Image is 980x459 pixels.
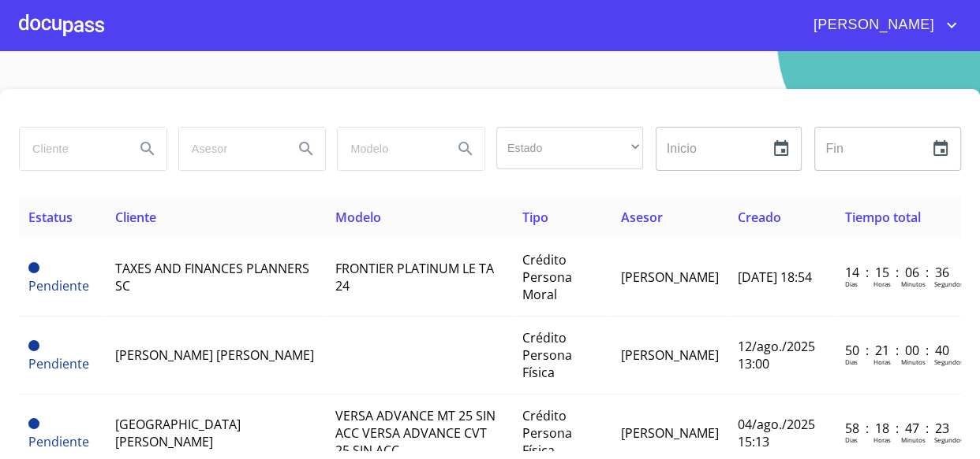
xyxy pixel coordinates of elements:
span: [PERSON_NAME] [621,424,719,442]
span: Asesor [621,209,663,226]
span: [DATE] 18:54 [738,268,812,286]
p: 58 : 18 : 47 : 23 [845,420,952,437]
span: Crédito Persona Física [522,407,572,459]
span: Creado [738,209,781,226]
span: Pendiente [28,262,39,273]
span: 04/ago./2025 15:13 [738,416,815,450]
input: search [20,128,122,170]
p: Minutos [901,435,926,444]
button: Search [129,130,166,168]
p: Horas [873,435,891,444]
span: Pendiente [28,277,89,294]
p: Segundos [934,279,963,288]
span: Pendiente [28,433,89,450]
span: Estatus [28,209,73,226]
p: 50 : 21 : 00 : 40 [845,342,952,359]
span: Cliente [115,209,156,226]
span: Pendiente [28,340,39,351]
button: account of current user [802,13,961,38]
span: VERSA ADVANCE MT 25 SIN ACC VERSA ADVANCE CVT 25 SIN ACC [335,407,496,459]
span: [PERSON_NAME] [PERSON_NAME] [115,346,314,364]
p: Dias [845,435,858,444]
p: Minutos [901,279,926,288]
button: Search [447,130,484,168]
span: Crédito Persona Física [522,329,572,381]
button: Search [287,130,325,168]
span: TAXES AND FINANCES PLANNERS SC [115,260,309,294]
div: ​ [496,127,643,169]
span: Pendiente [28,355,89,372]
p: Minutos [901,357,926,366]
span: Modelo [335,209,381,226]
span: [PERSON_NAME] [802,13,942,38]
span: [PERSON_NAME] [621,268,719,286]
input: search [338,128,440,170]
span: Tiempo total [845,209,921,226]
p: Segundos [934,357,963,366]
p: Dias [845,357,858,366]
span: Tipo [522,209,548,226]
p: Horas [873,279,891,288]
span: [GEOGRAPHIC_DATA][PERSON_NAME] [115,416,241,450]
span: 12/ago./2025 13:00 [738,338,815,372]
p: Horas [873,357,891,366]
input: search [179,128,282,170]
span: Pendiente [28,418,39,429]
p: Segundos [934,435,963,444]
p: Dias [845,279,858,288]
span: Crédito Persona Moral [522,251,572,303]
p: 14 : 15 : 06 : 36 [845,264,952,281]
span: FRONTIER PLATINUM LE TA 24 [335,260,494,294]
span: [PERSON_NAME] [621,346,719,364]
